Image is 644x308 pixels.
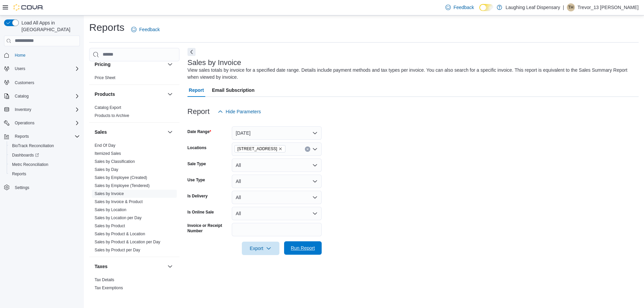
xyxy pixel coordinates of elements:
[95,223,125,229] span: Sales by Product
[234,145,286,152] span: 504 Burro Avenue
[95,113,129,118] a: Products to Archive
[95,207,126,212] span: Sales by Location
[187,129,211,134] label: Date Range
[312,146,318,152] button: Open list of options
[95,240,160,244] a: Sales by Product & Location per Day
[12,51,80,59] span: Home
[9,151,80,159] span: Dashboards
[95,105,121,110] span: Catalog Export
[95,159,135,164] span: Sales by Classification
[15,134,29,139] span: Reports
[95,231,145,237] span: Sales by Product & Location
[95,191,124,196] span: Sales by Invoice
[242,242,279,255] button: Export
[187,145,207,150] label: Locations
[187,177,205,183] label: Use Type
[12,92,80,100] span: Catalog
[128,23,162,36] a: Feedback
[95,175,147,180] span: Sales by Employee (Created)
[12,106,34,114] button: Inventory
[12,65,28,73] button: Users
[95,183,150,188] span: Sales by Employee (Tendered)
[95,263,108,270] h3: Taxes
[9,151,42,159] a: Dashboards
[1,91,83,101] button: Catalog
[479,4,493,11] input: Dark Mode
[19,19,80,33] span: Load All Apps in [GEOGRAPHIC_DATA]
[12,171,26,177] span: Reports
[7,160,83,169] button: Metrc Reconciliation
[95,278,114,282] a: Tax Details
[95,159,135,164] a: Sales by Classification
[12,92,31,100] button: Catalog
[9,142,57,150] a: BioTrack Reconciliation
[212,83,255,97] span: Email Subscription
[12,143,54,148] span: BioTrack Reconciliation
[215,105,264,118] button: Hide Parameters
[187,67,635,81] div: View sales totals by invoice for a specified date range. Details include payment methods and tax ...
[95,151,121,156] a: Itemized Sales
[7,141,83,150] button: BioTrack Reconciliation
[95,263,165,270] button: Taxes
[15,94,29,99] span: Catalog
[95,61,110,68] h3: Pricing
[89,276,179,295] div: Taxes
[1,64,83,73] button: Users
[95,167,118,172] a: Sales by Day
[187,108,210,116] h3: Report
[95,215,142,220] a: Sales by Location per Day
[95,199,143,204] span: Sales by Invoice & Product
[12,183,80,192] span: Settings
[95,191,124,196] a: Sales by Invoice
[95,143,115,148] a: End Of Day
[284,241,322,255] button: Run Report
[95,207,126,212] a: Sales by Location
[567,3,575,11] div: Trevor_13 Hatton
[278,147,282,151] button: Remove 504 Burro Avenue from selection in this group
[232,191,322,204] button: All
[12,184,32,192] a: Settings
[95,129,107,135] h3: Sales
[95,175,147,180] a: Sales by Employee (Created)
[1,118,83,128] button: Operations
[7,150,83,160] a: Dashboards
[305,146,310,152] button: Clear input
[89,141,179,257] div: Sales
[9,161,51,169] a: Metrc Reconciliation
[95,239,160,245] span: Sales by Product & Location per Day
[7,169,83,179] button: Reports
[15,53,25,58] span: Home
[95,91,165,98] button: Products
[95,232,145,236] a: Sales by Product & Location
[187,48,196,56] button: Next
[12,65,80,73] span: Users
[12,152,39,158] span: Dashboards
[1,183,83,192] button: Settings
[1,77,83,87] button: Customers
[95,113,129,118] span: Products to Archive
[187,161,206,167] label: Sale Type
[95,285,123,291] span: Tax Exemptions
[453,4,474,11] span: Feedback
[95,151,121,156] span: Itemized Sales
[189,83,204,97] span: Report
[95,75,115,80] span: Price Sheet
[291,245,315,251] span: Run Report
[4,48,80,210] nav: Complex example
[12,79,37,87] a: Customers
[15,107,31,112] span: Inventory
[95,75,115,80] a: Price Sheet
[95,224,125,228] a: Sales by Product
[568,3,574,11] span: TH
[12,132,80,140] span: Reports
[12,119,37,127] button: Operations
[9,142,80,150] span: BioTrack Reconciliation
[89,21,124,34] h1: Reports
[187,223,229,234] label: Invoice or Receipt Number
[166,90,174,98] button: Products
[95,277,114,283] span: Tax Details
[12,132,32,140] button: Reports
[9,161,80,169] span: Metrc Reconciliation
[95,247,140,253] span: Sales by Product per Day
